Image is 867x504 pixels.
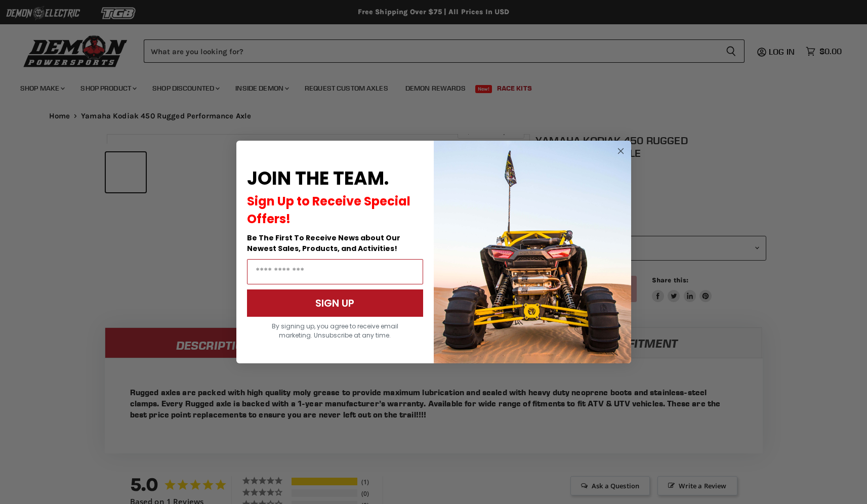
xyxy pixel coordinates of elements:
span: By signing up, you agree to receive email marketing. Unsubscribe at any time. [272,322,398,340]
button: Close dialog [614,145,627,157]
span: JOIN THE TEAM. [247,165,389,191]
img: a9095488-b6e7-41ba-879d-588abfab540b.jpeg [434,141,631,363]
span: Be The First To Receive News about Our Newest Sales, Products, and Activities! [247,233,400,254]
button: SIGN UP [247,289,423,317]
span: Sign Up to Receive Special Offers! [247,193,410,227]
input: Email Address [247,259,423,284]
